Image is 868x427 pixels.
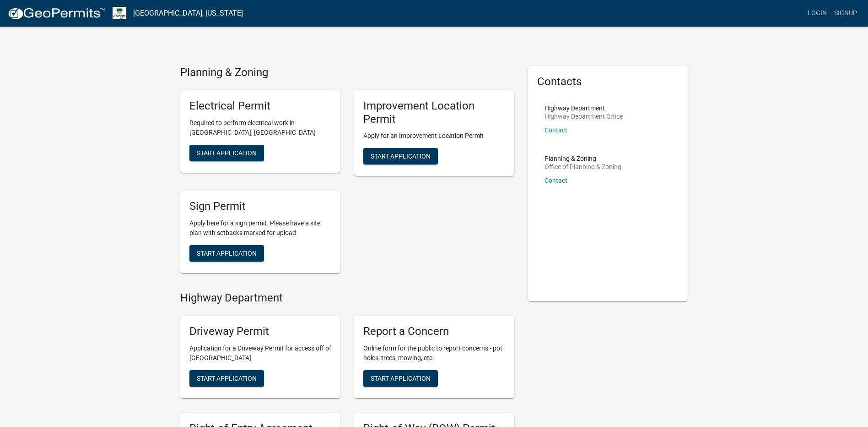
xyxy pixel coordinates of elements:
[363,148,438,164] button: Start Application
[189,370,264,387] button: Start Application
[545,164,621,170] p: Office of Planning & Zoning
[180,291,514,305] h4: Highway Department
[189,118,331,137] p: Required to perform electrical work in [GEOGRAPHIC_DATA], [GEOGRAPHIC_DATA]
[197,149,257,156] span: Start Application
[197,374,257,382] span: Start Application
[830,5,861,22] a: Signup
[197,250,257,257] span: Start Application
[363,99,505,126] h5: Improvement Location Permit
[189,245,264,262] button: Start Application
[545,177,567,184] a: Contact
[180,66,514,79] h4: Planning & Zoning
[189,145,264,161] button: Start Application
[189,99,331,113] h5: Electrical Permit
[371,153,431,160] span: Start Application
[363,344,505,363] p: Online form for the public to report concerns - pot holes, trees, mowing, etc.
[189,200,331,213] h5: Sign Permit
[545,105,623,111] p: Highway Department
[363,325,505,338] h5: Report a Concern
[537,75,679,88] h5: Contacts
[371,374,431,382] span: Start Application
[363,370,438,387] button: Start Application
[804,5,830,22] a: Login
[545,155,621,162] p: Planning & Zoning
[545,126,567,134] a: Contact
[113,7,126,19] img: Morgan County, Indiana
[133,5,243,21] a: [GEOGRAPHIC_DATA], [US_STATE]
[545,113,623,120] p: Highway Department Office
[189,344,331,363] p: Application for a Driveway Permit for access off of [GEOGRAPHIC_DATA]
[363,131,505,141] p: Apply for an Improvement Location Permit
[189,219,331,238] p: Apply here for a sign permit. Please have a site plan with setbacks marked for upload
[189,325,331,338] h5: Driveway Permit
